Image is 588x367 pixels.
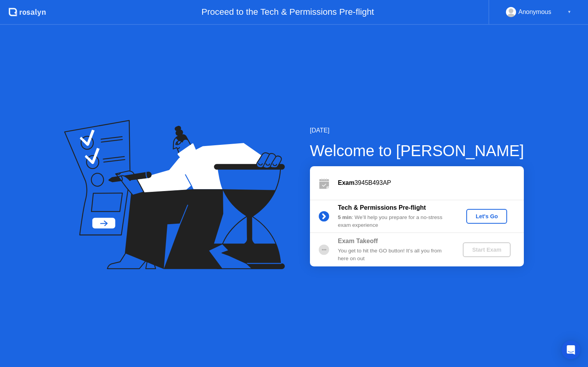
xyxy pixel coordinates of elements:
div: ▼ [567,7,571,17]
div: Open Intercom Messenger [562,341,580,359]
div: Let's Go [469,213,504,219]
div: : We’ll help you prepare for a no-stress exam experience [338,214,450,230]
div: 3945B493AP [338,178,524,188]
div: You get to hit the GO button! It’s all you from here on out [338,247,450,263]
button: Start Exam [463,242,511,257]
b: Exam Takeoff [338,238,378,244]
b: Exam [338,179,355,186]
div: Welcome to [PERSON_NAME] [310,139,524,162]
div: Start Exam [466,247,507,253]
b: 5 min [338,214,352,220]
button: Let's Go [466,209,507,224]
b: Tech & Permissions Pre-flight [338,204,426,211]
div: Anonymous [518,7,551,17]
div: [DATE] [310,126,524,135]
